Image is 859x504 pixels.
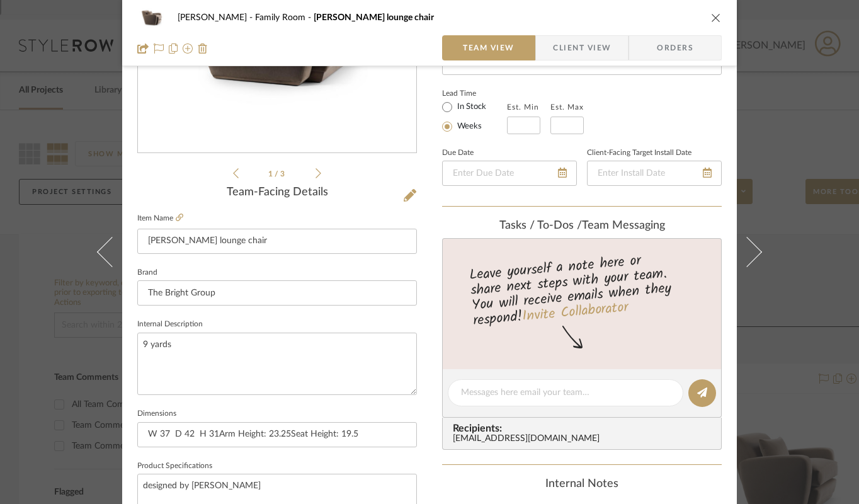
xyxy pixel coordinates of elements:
[178,13,255,22] span: [PERSON_NAME]
[137,270,157,276] label: Brand
[463,35,515,60] span: Team View
[507,103,539,112] label: Est. Min
[314,13,434,22] span: [PERSON_NAME] lounge chair
[442,88,507,99] label: Lead Time
[280,170,287,178] span: 3
[137,186,417,200] div: Team-Facing Details
[442,99,507,134] mat-radio-group: Select item type
[499,220,582,231] span: Tasks / To-Dos /
[275,170,280,178] span: /
[137,280,417,306] input: Enter Brand
[137,213,183,224] label: Item Name
[441,247,724,331] div: Leave yourself a note here or share next steps with your team. You will receive emails when they ...
[455,101,486,113] label: In Stock
[587,161,722,186] input: Enter Install Date
[198,43,208,54] img: Remove from project
[453,434,716,444] div: [EMAIL_ADDRESS][DOMAIN_NAME]
[442,478,722,491] div: Internal Notes
[455,121,482,132] label: Weeks
[137,422,417,447] input: Enter the dimensions of this item
[453,423,716,434] span: Recipients:
[137,411,176,417] label: Dimensions
[137,321,203,328] label: Internal Description
[255,13,314,22] span: Family Room
[710,12,722,23] button: close
[553,35,611,60] span: Client View
[442,161,577,186] input: Enter Due Date
[587,150,691,156] label: Client-Facing Target Install Date
[550,103,584,112] label: Est. Max
[268,170,275,178] span: 1
[442,150,474,156] label: Due Date
[643,35,707,60] span: Orders
[521,297,629,328] a: Invite Collaborator
[137,463,212,469] label: Product Specifications
[137,229,417,254] input: Enter Item Name
[442,219,722,233] div: team Messaging
[137,5,168,30] img: eb4969a8-ba74-4783-873c-3a2a61607fe0_48x40.jpg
